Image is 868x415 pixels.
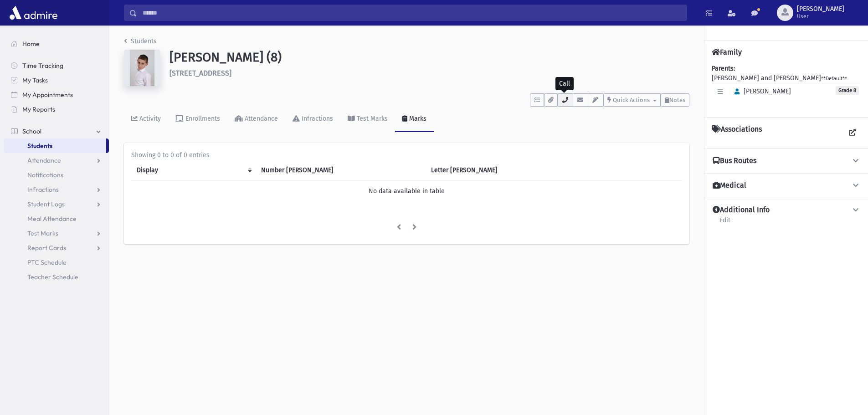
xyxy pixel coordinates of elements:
[4,138,106,153] a: Students
[138,115,161,123] div: Activity
[712,64,861,110] div: [PERSON_NAME] and [PERSON_NAME]
[4,73,109,87] a: My Tasks
[22,127,41,135] span: School
[712,48,742,56] h4: Family
[613,97,650,103] span: Quick Actions
[4,58,109,73] a: Time Tracking
[4,153,109,168] a: Attendance
[22,40,40,48] span: Home
[27,171,63,179] span: Notifications
[27,142,52,150] span: Students
[4,255,109,270] a: PTC Schedule
[131,150,682,160] div: Showing 0 to 0 of 0 entries
[713,156,756,166] h4: Bus Routes
[4,197,109,211] a: Student Logs
[797,5,844,13] span: [PERSON_NAME]
[4,102,109,117] a: My Reports
[27,229,58,237] span: Test Marks
[27,273,78,281] span: Teacher Schedule
[27,156,61,164] span: Attendance
[27,185,59,194] span: Infractions
[124,36,157,50] nav: breadcrumb
[7,4,60,22] img: AdmirePro
[669,97,685,103] span: Notes
[27,244,66,252] span: Report Cards
[712,181,861,190] button: Medical
[712,125,762,141] h4: Associations
[131,160,256,181] th: Display
[184,115,220,123] div: Enrollments
[836,86,859,95] span: Grade 8
[27,215,77,223] span: Meal Attendance
[4,270,109,284] a: Teacher Schedule
[227,107,285,132] a: Attendance
[4,87,109,102] a: My Appointments
[27,200,65,208] span: Student Logs
[712,65,735,72] b: Parents:
[661,93,689,107] button: Notes
[719,215,731,231] a: Edit
[124,37,157,45] a: Students
[730,87,791,95] span: [PERSON_NAME]
[4,124,109,138] a: School
[395,107,434,132] a: Marks
[4,182,109,197] a: Infractions
[131,181,682,202] td: No data available in table
[137,5,687,21] input: Search
[300,115,333,123] div: Infractions
[4,211,109,226] a: Meal Attendance
[4,241,109,255] a: Report Cards
[256,160,426,181] th: Number Mark
[555,77,574,90] div: Call
[243,115,278,123] div: Attendance
[4,36,109,51] a: Home
[124,107,168,132] a: Activity
[426,160,573,181] th: Letter Mark
[340,107,395,132] a: Test Marks
[713,205,770,215] h4: Additional Info
[4,168,109,182] a: Notifications
[22,91,73,99] span: My Appointments
[27,258,67,266] span: PTC Schedule
[712,156,861,166] button: Bus Routes
[797,13,844,20] span: User
[407,115,426,123] div: Marks
[22,76,48,84] span: My Tasks
[285,107,340,132] a: Infractions
[22,105,55,113] span: My Reports
[169,50,689,65] h1: [PERSON_NAME] (8)
[168,107,227,132] a: Enrollments
[712,205,861,215] button: Additional Info
[22,61,63,70] span: Time Tracking
[713,181,746,190] h4: Medical
[844,125,861,141] a: View all Associations
[4,226,109,241] a: Test Marks
[603,93,661,107] button: Quick Actions
[355,115,388,123] div: Test Marks
[169,69,689,77] h6: [STREET_ADDRESS]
